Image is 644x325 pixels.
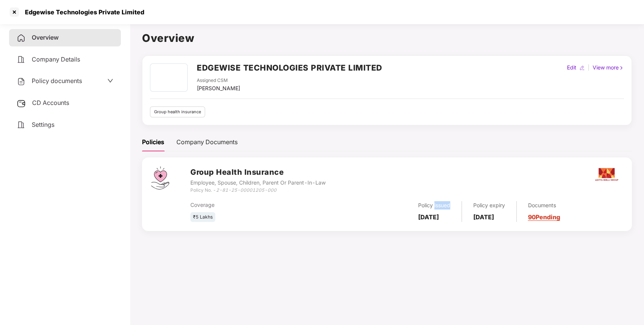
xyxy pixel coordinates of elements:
div: Group health insurance [150,106,205,117]
img: svg+xml;base64,PHN2ZyB4bWxucz0iaHR0cDovL3d3dy53My5vcmcvMjAwMC9zdmciIHdpZHRoPSI0Ny43MTQiIGhlaWdodD... [151,166,169,189]
span: Policy documents [32,77,82,85]
div: Company Documents [176,137,238,147]
span: down [107,78,113,84]
span: CD Accounts [32,99,69,106]
img: editIcon [579,65,585,71]
b: [DATE] [473,213,494,221]
img: svg+xml;base64,PHN2ZyB4bWxucz0iaHR0cDovL3d3dy53My5vcmcvMjAwMC9zdmciIHdpZHRoPSIyNCIgaGVpZ2h0PSIyNC... [17,55,26,64]
b: [DATE] [418,213,439,221]
span: Company Details [32,55,80,63]
span: Overview [32,34,59,41]
div: Employee, Spouse, Children, Parent Or Parent-In-Law [190,179,326,187]
div: Edgewise Technologies Private Limited [20,8,144,16]
div: Coverage [190,201,335,209]
h1: Overview [142,30,632,46]
h3: Group Health Insurance [190,166,326,178]
img: rightIcon [619,65,624,71]
img: svg+xml;base64,PHN2ZyB4bWxucz0iaHR0cDovL3d3dy53My5vcmcvMjAwMC9zdmciIHdpZHRoPSIyNCIgaGVpZ2h0PSIyNC... [17,77,26,86]
img: svg+xml;base64,PHN2ZyB4bWxucz0iaHR0cDovL3d3dy53My5vcmcvMjAwMC9zdmciIHdpZHRoPSIyNCIgaGVpZ2h0PSIyNC... [17,34,26,43]
i: 2-81-25-00001205-000 [216,187,276,193]
div: View more [591,63,625,72]
div: Policy expiry [473,201,505,209]
div: Policy issued [418,201,450,209]
img: svg+xml;base64,PHN2ZyB4bWxucz0iaHR0cDovL3d3dy53My5vcmcvMjAwMC9zdmciIHdpZHRoPSIyNCIgaGVpZ2h0PSIyNC... [17,120,26,129]
div: Policies [142,137,164,147]
img: aditya.png [593,161,620,188]
div: Assigned CSM [197,77,240,84]
span: Settings [32,121,54,128]
div: | [586,63,591,72]
div: Edit [565,63,578,72]
img: svg+xml;base64,PHN2ZyB3aWR0aD0iMjUiIGhlaWdodD0iMjQiIHZpZXdCb3g9IjAgMCAyNSAyNCIgZmlsbD0ibm9uZSIgeG... [17,99,26,108]
div: Policy No. - [190,187,326,194]
div: [PERSON_NAME] [197,84,240,92]
a: 90 Pending [528,213,560,221]
div: Documents [528,201,560,209]
h2: EDGEWISE TECHNOLOGIES PRIVATE LIMITED [197,62,382,74]
div: ₹5 Lakhs [190,212,215,222]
